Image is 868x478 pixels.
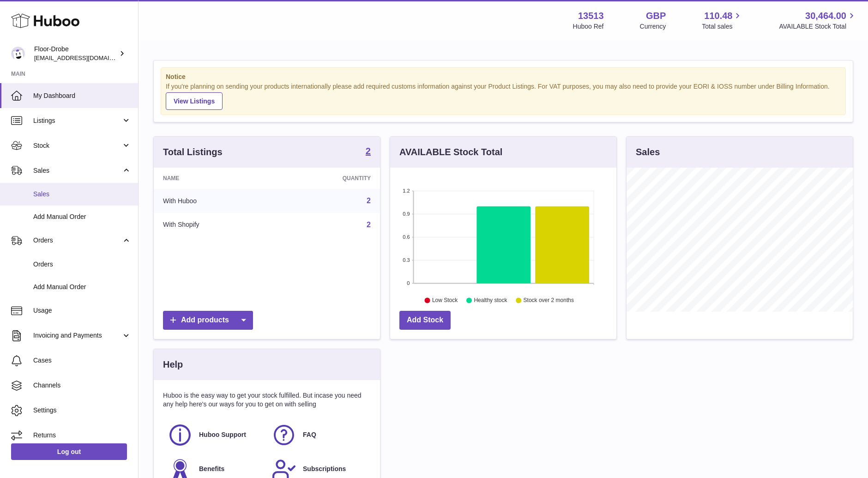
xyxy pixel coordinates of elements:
[34,45,117,62] div: Floor-Drobe
[403,188,410,194] text: 1.2
[33,212,131,221] span: Add Manual Order
[779,22,857,31] span: AVAILABLE Stock Total
[163,391,371,409] p: Huboo is the easy way to get your stock fulfilled. But incase you need any help here's our ways f...
[166,92,223,110] a: View Listings
[524,297,574,303] text: Stock over 2 months
[399,146,502,158] h3: AVAILABLE Stock Total
[11,443,127,460] a: Log out
[154,189,276,213] td: With Huboo
[403,211,410,217] text: 0.9
[702,10,743,31] a: 110.48 Total sales
[163,311,253,330] a: Add products
[33,91,131,100] span: My Dashboard
[33,306,131,315] span: Usage
[303,465,346,473] span: Subscriptions
[407,280,410,286] text: 0
[646,10,666,22] strong: GBP
[33,116,121,125] span: Listings
[33,190,131,199] span: Sales
[276,168,380,189] th: Quantity
[163,146,223,158] h3: Total Listings
[640,22,666,31] div: Currency
[154,168,276,189] th: Name
[702,22,743,31] span: Total sales
[33,283,131,291] span: Add Manual Order
[399,311,451,330] a: Add Stock
[33,381,131,390] span: Channels
[403,234,410,240] text: 0.6
[33,260,131,269] span: Orders
[33,141,121,150] span: Stock
[805,10,846,22] span: 30,464.00
[367,197,371,205] a: 2
[33,406,131,415] span: Settings
[271,423,366,448] a: FAQ
[366,146,371,156] strong: 2
[199,465,224,473] span: Benefits
[474,297,507,303] text: Healthy stock
[154,213,276,237] td: With Shopify
[166,82,841,110] div: If you're planning on sending your products internationally please add required customs informati...
[33,431,131,440] span: Returns
[779,10,857,31] a: 30,464.00 AVAILABLE Stock Total
[33,356,131,365] span: Cases
[636,146,660,158] h3: Sales
[11,47,25,61] img: jthurling@live.com
[432,297,458,303] text: Low Stock
[303,430,316,439] span: FAQ
[403,257,410,263] text: 0.3
[166,73,841,81] strong: Notice
[33,331,121,340] span: Invoicing and Payments
[33,236,121,245] span: Orders
[163,358,183,371] h3: Help
[168,423,262,448] a: Huboo Support
[578,10,604,22] strong: 13513
[366,146,371,157] a: 2
[704,10,732,22] span: 110.48
[33,166,121,175] span: Sales
[34,54,136,61] span: [EMAIL_ADDRESS][DOMAIN_NAME]
[199,430,246,439] span: Huboo Support
[573,22,604,31] div: Huboo Ref
[367,221,371,229] a: 2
